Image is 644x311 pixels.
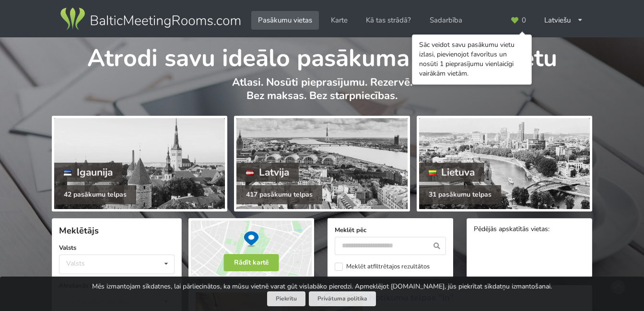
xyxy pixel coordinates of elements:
img: Baltic Meeting Rooms [59,6,242,33]
span: Meklētājs [59,225,99,236]
img: Rādīt kartē [188,218,314,278]
a: Sadarbība [423,11,469,30]
a: Karte [324,11,354,30]
a: Privātuma politika [309,291,376,306]
div: Lietuva [419,163,485,182]
div: Sāc veidot savu pasākumu vietu izlasi, pievienojot favorītus un nosūti 1 pieprasījumu vienlaicīgi... [419,40,525,78]
div: Pēdējās apskatītās vietas: [474,225,585,234]
div: Latvija [236,163,299,182]
h1: Atrodi savu ideālo pasākuma norises vietu [52,37,592,74]
div: 42 pasākumu telpas [54,185,136,204]
button: Piekrītu [267,291,305,306]
a: Lietuva 31 pasākumu telpas [417,116,592,211]
p: Atlasi. Nosūti pieprasījumu. Rezervē. Bez maksas. Bez starpniecības. [52,76,592,112]
label: Meklēt pēc [335,225,446,235]
a: Kā tas strādā? [359,11,418,30]
div: Igaunija [54,163,122,182]
button: Rādīt kartē [224,254,279,271]
a: Igaunija 42 pasākumu telpas [52,116,227,211]
a: Pasākumu vietas [251,11,319,30]
div: 31 pasākumu telpas [419,185,501,204]
label: Valsts [59,243,175,253]
div: 417 pasākumu telpas [236,185,322,204]
a: Latvija 417 pasākumu telpas [234,116,410,211]
div: Valsts [66,259,85,267]
div: Latviešu [538,11,590,30]
span: 0 [522,17,526,24]
label: Meklēt atfiltrētajos rezultātos [335,263,430,271]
